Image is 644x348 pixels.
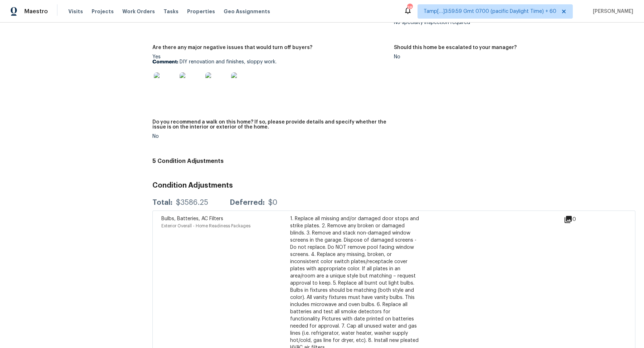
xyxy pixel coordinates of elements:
h5: Should this home be escalated to your manager? [394,45,517,50]
div: No [152,134,388,139]
h5: Are there any major negative issues that would turn off buyers? [152,45,312,50]
div: 382 [407,4,412,11]
span: Bulbs, Batteries, AC Filters [161,216,223,221]
h3: Condition Adjustments [152,182,635,189]
span: Work Orders [122,8,155,15]
span: Maestro [24,8,48,15]
div: Total: [152,199,172,206]
span: Tamp[…]3:59:59 Gmt 0700 (pacific Daylight Time) + 60 [424,8,556,15]
div: $3586.25 [176,199,208,206]
div: Deferred: [230,199,265,206]
div: No specialty inspection required [394,20,630,25]
h4: 5 Condition Adjustments [152,158,635,165]
span: [PERSON_NAME] [590,8,633,15]
div: Yes [152,54,388,100]
span: Tasks [164,9,179,14]
span: Properties [187,8,215,15]
div: $0 [268,199,277,206]
span: Visits [68,8,83,15]
span: Geo Assignments [224,8,270,15]
span: Exterior Overall - Home Readiness Packages [161,224,250,228]
div: 0 [564,215,599,224]
div: No [394,54,630,59]
span: Projects [92,8,114,15]
p: DIY renovation and finishes, sloppy work. [152,59,388,64]
h5: Do you recommend a walk on this home? If so, please provide details and specify whether the issue... [152,120,388,130]
b: Comment: [152,59,178,64]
